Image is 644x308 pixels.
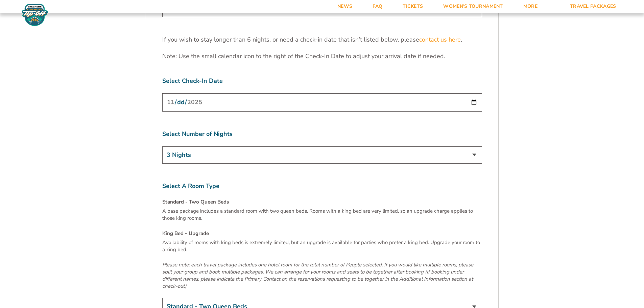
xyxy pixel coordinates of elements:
[162,35,482,44] p: If you wish to stay longer than 6 nights, or need a check-in date that isn’t listed below, please .
[162,77,482,85] label: Select Check-In Date
[162,261,473,289] em: Please note: each travel package includes one hotel room for the total number of People selected....
[162,182,482,190] label: Select A Room Type
[162,198,482,206] h4: Standard - Two Queen Beds
[419,35,461,44] a: contact us here
[162,230,482,237] h4: King Bed - Upgrade
[162,239,482,253] p: Availability of rooms with king beds is extremely limited, but an upgrade is available for partie...
[162,130,482,138] label: Select Number of Nights
[162,52,482,61] p: Note: Use the small calendar icon to the right of the Check-In Date to adjust your arrival date i...
[20,3,50,26] img: Fort Myers Tip-Off
[162,208,482,222] p: A base package includes a standard room with two queen beds. Rooms with a king bed are very limit...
